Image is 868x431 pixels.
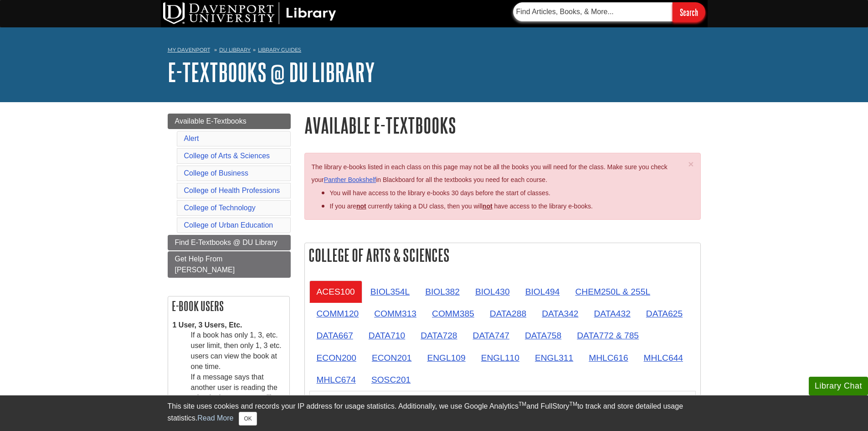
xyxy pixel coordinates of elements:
a: DATA288 [483,302,534,325]
a: DATA667 [309,324,360,347]
a: My Davenport [168,46,210,54]
img: DU Library [163,2,336,24]
span: Available E-Textbooks [175,117,247,125]
div: This site uses cookies and records your IP address for usage statistics. Additionally, we use Goo... [168,401,701,426]
a: DATA710 [361,324,412,347]
a: COMM385 [425,302,482,325]
a: ENGL109 [420,347,473,369]
a: College of Arts & Sciences [184,152,270,160]
h2: College of Arts & Sciences [305,243,700,267]
span: × [688,159,693,169]
span: Find E-Textbooks @ DU Library [175,239,277,246]
input: Search [673,2,705,22]
a: College of Health Professions [184,187,280,194]
dt: 1 User, 3 Users, Etc. [173,320,285,331]
a: DU Library [219,47,251,53]
a: ECON201 [365,347,419,369]
a: MHLC674 [309,369,363,391]
a: Library Guides [258,47,301,53]
a: BIOL430 [468,280,517,303]
a: BIOL354L [363,280,417,303]
strong: not [356,203,366,210]
a: BIOL382 [418,280,467,303]
a: MHLC616 [581,347,635,369]
a: COMM120 [309,302,366,325]
a: DATA728 [413,324,464,347]
a: Get Help From [PERSON_NAME] [168,251,291,278]
button: Library Chat [809,377,868,395]
a: DATA432 [586,302,637,325]
a: E-Textbooks @ DU Library [168,58,375,86]
a: ENGL110 [474,347,527,369]
a: ENGL311 [528,347,580,369]
a: MHLC644 [637,347,690,369]
a: COMM313 [367,302,424,325]
a: CHEM250L & 255L [568,280,657,303]
a: College of Urban Education [184,221,273,229]
a: Find E-Textbooks @ DU Library [168,235,291,250]
a: SOSC201 [364,369,418,391]
h2: E-book Users [168,296,289,316]
a: DATA758 [518,324,569,347]
button: Close [239,412,257,426]
form: Searches DU Library's articles, books, and more [513,2,705,22]
a: Available E-Textbooks [168,114,291,129]
span: Get Help From [PERSON_NAME] [175,255,235,274]
a: Panther Bookshelf [324,176,376,183]
h1: Available E-Textbooks [304,114,701,137]
a: Alert [184,135,199,142]
a: Read More [197,414,233,422]
a: DATA747 [466,324,517,347]
button: Close [688,159,693,169]
sup: TM [570,401,577,407]
sup: TM [519,401,526,407]
a: College of Technology [184,204,256,212]
span: The library e-books listed in each class on this page may not be all the books you will need for ... [312,163,668,184]
a: ACES100 [309,280,362,303]
a: BIOL494 [518,280,567,303]
span: If you are currently taking a DU class, then you will have access to the library e-books. [330,203,593,210]
a: DATA625 [639,302,690,325]
a: DATA342 [534,302,586,325]
span: You will have access to the library e-books 30 days before the start of classes. [330,189,550,197]
a: DATA772 & 785 [570,324,646,347]
a: College of Business [184,169,248,177]
input: Find Articles, Books, & More... [513,2,673,21]
nav: breadcrumb [168,44,701,58]
u: not [483,203,493,210]
a: ECON200 [309,347,364,369]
